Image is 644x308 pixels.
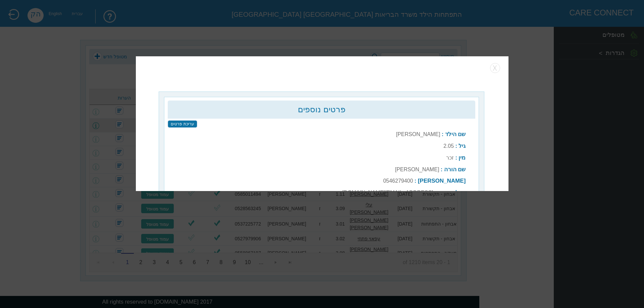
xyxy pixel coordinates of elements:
b: גיל [459,143,466,149]
label: זכר [446,155,454,161]
label: [EMAIL_ADDRESS][DOMAIN_NAME] [342,190,433,195]
b: שם הילד [445,131,466,137]
b: : [441,131,443,137]
b: שם הורה [444,166,466,173]
b: מין [459,155,466,161]
label: 2.05 [443,143,453,149]
b: : [440,167,442,172]
b: : [455,155,457,161]
b: : [455,143,457,149]
b: מייל ההורה [438,189,466,196]
b: [PERSON_NAME] [418,178,466,184]
label: [PERSON_NAME] [396,131,440,137]
label: 0546279400 [383,178,413,184]
b: : [434,190,436,195]
h2: פרטים נוספים [171,105,472,114]
b: : [414,178,416,184]
label: [PERSON_NAME] [395,167,439,172]
input: עריכת פרטים [168,120,197,128]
